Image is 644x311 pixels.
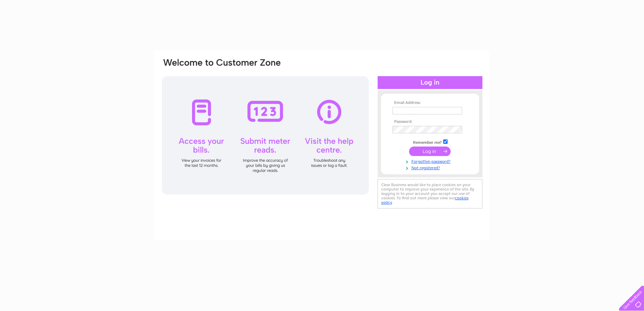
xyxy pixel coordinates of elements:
[392,158,469,164] a: Forgotten password?
[391,119,469,124] th: Password:
[391,101,469,105] th: Email Address:
[378,179,482,208] div: Clear Business would like to place cookies on your computer to improve your experience of the sit...
[381,196,469,205] a: cookies policy
[409,147,451,156] input: Submit
[391,138,469,145] td: Remember me?
[392,164,469,171] a: Not registered?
